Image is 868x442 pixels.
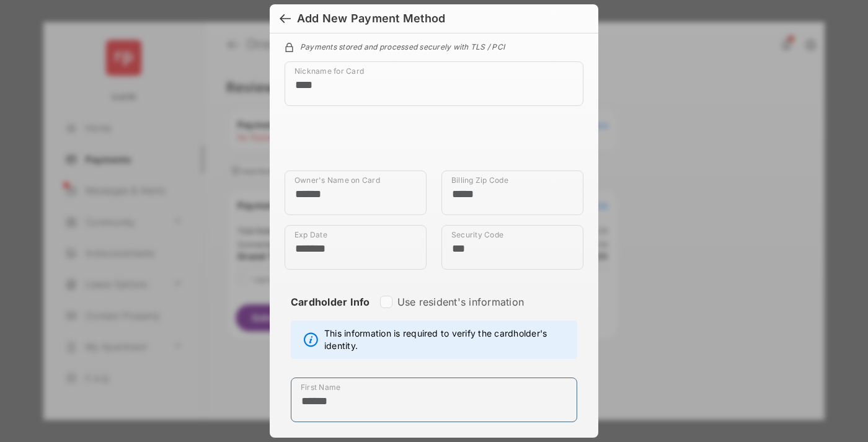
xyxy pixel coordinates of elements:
span: This information is required to verify the cardholder's identity. [324,327,570,352]
strong: Cardholder Info [291,296,370,330]
div: Add New Payment Method [297,12,445,25]
label: Use resident's information [397,296,524,308]
iframe: Credit card field [285,116,583,170]
div: Payments stored and processed securely with TLS / PCI [285,40,583,51]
